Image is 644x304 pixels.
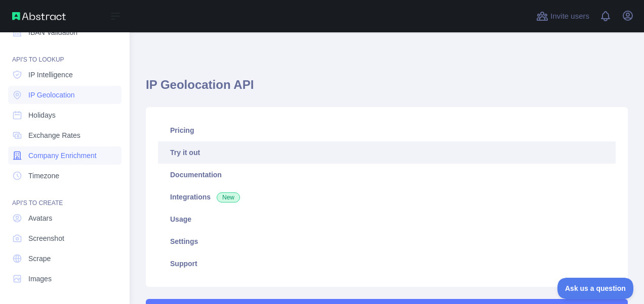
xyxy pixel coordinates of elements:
span: IBAN Validation [28,27,77,37]
a: IP Geolocation [8,86,122,104]
a: Exchange Rates [8,126,122,144]
div: API'S TO CREATE [8,187,122,207]
span: IP Geolocation [28,90,75,100]
a: Timezone [8,167,122,185]
a: Documentation [158,164,616,186]
a: IBAN Validation [8,23,122,41]
span: Images [28,274,52,284]
a: Try it out [158,141,616,164]
a: Company Enrichment [8,146,122,165]
span: Exchange Rates [28,130,80,140]
a: Support [158,252,616,275]
span: IP Intelligence [28,70,73,80]
span: New [217,192,240,202]
a: Avatars [8,209,122,227]
span: Timezone [28,171,59,181]
div: API'S TO LOOKUP [8,43,122,64]
h1: IP Geolocation API [146,77,628,101]
span: Invite users [550,11,589,22]
a: Settings [158,230,616,252]
iframe: Toggle Customer Support [557,278,634,299]
a: Images [8,270,122,288]
a: Holidays [8,106,122,124]
button: Invite users [534,8,591,24]
span: Holidays [28,110,56,120]
span: Scrape [28,254,51,264]
a: Usage [158,208,616,230]
span: Screenshot [28,233,64,243]
span: Avatars [28,213,52,223]
a: Pricing [158,119,616,141]
span: Company Enrichment [28,150,97,161]
img: Abstract API [12,12,66,20]
a: Screenshot [8,229,122,247]
a: Integrations New [158,186,616,208]
a: Scrape [8,249,122,268]
a: IP Intelligence [8,66,122,84]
